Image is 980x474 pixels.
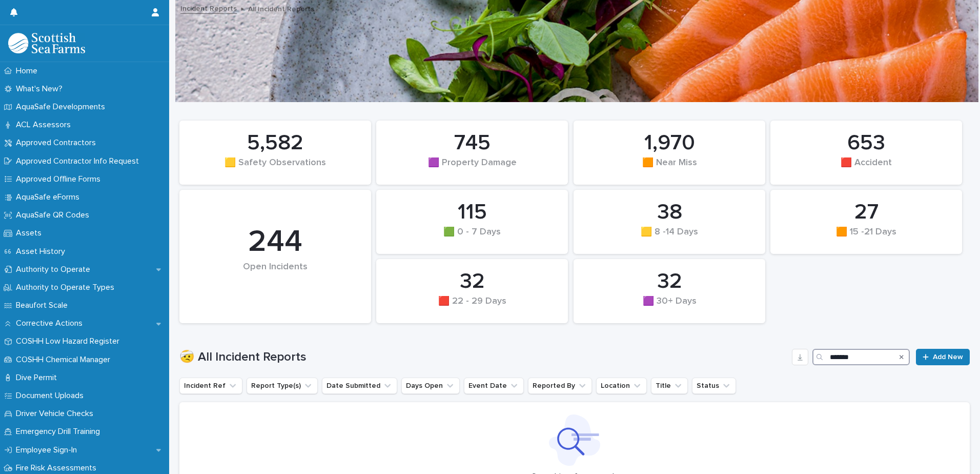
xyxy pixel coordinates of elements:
button: Location [596,378,647,394]
span: Add New [933,353,963,361]
p: Authority to Operate [12,265,98,274]
div: 38 [591,200,748,225]
p: Approved Contractor Info Request [12,156,147,166]
div: 🟧 Near Miss [591,157,748,179]
p: Dive Permit [12,373,65,383]
div: 244 [197,224,354,261]
button: Status [692,378,736,394]
button: Date Submitted [322,378,397,394]
a: Add New [916,349,970,365]
div: 🟨 8 -14 Days [591,227,748,248]
div: 🟥 22 - 29 Days [394,296,550,318]
p: All Incident Reports [248,3,314,14]
input: Search [812,349,910,365]
div: 🟪 30+ Days [591,296,748,318]
button: Report Type(s) [247,378,318,394]
div: 🟩 0 - 7 Days [394,227,550,248]
p: AquaSafe eForms [12,192,88,202]
p: Asset History [12,247,73,256]
div: 745 [394,130,550,156]
button: Title [651,378,688,394]
button: Reported By [528,378,592,394]
div: 32 [591,269,748,294]
p: Authority to Operate Types [12,283,122,292]
div: 27 [788,200,945,225]
div: 1,970 [591,130,748,156]
p: Home [12,66,46,76]
p: Approved Offline Forms [12,174,109,184]
div: Open Incidents [197,262,354,294]
button: Incident Ref [179,378,242,394]
button: Event Date [464,378,524,394]
img: bPIBxiqnSb2ggTQWdOVV [8,33,85,53]
p: Employee Sign-In [12,445,85,455]
p: COSHH Chemical Manager [12,355,118,365]
div: 🟧 15 -21 Days [788,227,945,248]
a: Incident Reports [180,2,237,14]
h1: 🤕 All Incident Reports [179,350,788,365]
div: 🟪 Property Damage [394,157,550,179]
div: 🟨 Safety Observations [197,157,354,179]
p: AquaSafe QR Codes [12,210,97,220]
p: Corrective Actions [12,319,91,328]
div: 🟥 Accident [788,157,945,179]
div: 115 [394,200,550,225]
p: Document Uploads [12,391,92,401]
p: Approved Contractors [12,138,104,148]
div: 653 [788,130,945,156]
p: Assets [12,228,50,238]
p: AquaSafe Developments [12,102,113,112]
div: 32 [394,269,550,294]
button: Days Open [401,378,460,394]
p: Emergency Drill Training [12,427,108,437]
p: Driver Vehicle Checks [12,409,101,419]
div: 5,582 [197,130,354,156]
p: Beaufort Scale [12,301,76,310]
p: What's New? [12,84,71,94]
p: ACL Assessors [12,120,79,130]
p: Fire Risk Assessments [12,463,105,473]
p: COSHH Low Hazard Register [12,337,128,346]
